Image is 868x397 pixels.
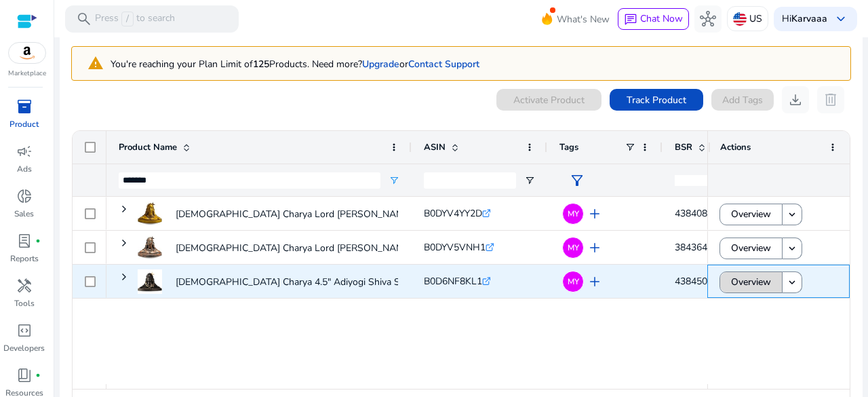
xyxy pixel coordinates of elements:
[77,52,111,75] mat-icon: warning
[733,12,747,26] img: us.svg
[587,273,603,290] span: add
[568,278,579,286] span: MY
[791,12,827,25] b: Karvaaa
[627,93,686,107] span: Track Product
[524,175,535,186] button: Open Filter Menu
[138,202,162,226] img: 41MxGroNm0L._AC_US100_.jpg
[700,11,716,27] span: hub
[16,98,33,115] span: inventory_2
[138,269,162,294] img: 31YnAzp563L._AC_US100_.jpg
[618,8,689,30] button: chatChat Now
[731,268,771,296] span: Overview
[786,242,798,254] mat-icon: keyboard_arrow_down
[675,275,707,288] span: 438450
[833,11,849,27] span: keyboard_arrow_down
[253,58,269,71] b: 125
[95,12,175,26] p: Press to search
[424,275,482,288] span: B0D6NF8KL1
[16,322,33,339] span: code_blocks
[16,278,33,294] span: handyman
[111,57,479,71] p: You're reaching your Plan Limit of Products. Need more?
[14,297,35,309] p: Tools
[786,208,798,221] mat-icon: keyboard_arrow_down
[568,244,579,252] span: MY
[35,238,41,244] span: fiber_manual_record
[176,268,524,296] p: [DEMOGRAPHIC_DATA] Charya 4.5" Adiyogi Shiva Statue Car Dashboard, Office...
[610,89,703,111] button: Track Product
[16,188,33,204] span: donut_small
[119,141,177,153] span: Product Name
[362,58,408,71] span: or
[9,43,45,63] img: amazon.svg
[559,141,578,153] span: Tags
[786,276,798,288] mat-icon: keyboard_arrow_down
[119,172,380,189] input: Product Name Filter Input
[720,141,751,153] span: Actions
[719,238,783,259] button: Overview
[8,69,46,79] p: Marketplace
[568,210,579,218] span: MY
[424,172,516,189] input: ASIN Filter Input
[719,271,783,293] button: Overview
[569,172,585,189] span: filter_alt
[121,12,134,26] span: /
[749,7,762,31] p: US
[675,241,707,254] span: 384364
[624,13,637,26] span: chat
[675,207,707,220] span: 438408
[731,200,771,228] span: Overview
[424,207,482,220] span: B0DYV4YY2D
[16,233,33,249] span: lab_profile
[782,14,827,24] p: Hi
[424,141,446,153] span: ASIN
[389,175,399,186] button: Open Filter Menu
[176,200,651,228] p: [DEMOGRAPHIC_DATA] Charya Lord [PERSON_NAME][DEMOGRAPHIC_DATA] Statue – 5-Inch Resin Dhyana...
[176,234,651,262] p: [DEMOGRAPHIC_DATA] Charya Lord [PERSON_NAME][DEMOGRAPHIC_DATA] Statue – 5-Inch Resin Dhyana...
[731,234,771,262] span: Overview
[16,143,33,159] span: campaign
[16,367,33,383] span: book_4
[719,204,783,225] button: Overview
[787,92,804,108] span: download
[587,240,603,256] span: add
[675,141,692,153] span: BSR
[35,373,41,378] span: fiber_manual_record
[782,86,809,113] button: download
[138,235,162,260] img: 41dVvh6zoZL._AC_US100_.jpg
[694,5,722,33] button: hub
[14,208,34,220] p: Sales
[408,58,479,71] a: Contact Support
[9,118,39,130] p: Product
[3,342,45,354] p: Developers
[76,11,92,27] span: search
[424,241,486,254] span: B0DYV5VNH1
[557,7,610,31] span: What's New
[10,252,39,265] p: Reports
[587,206,603,222] span: add
[17,163,32,175] p: Ads
[640,12,683,25] span: Chat Now
[362,58,399,71] a: Upgrade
